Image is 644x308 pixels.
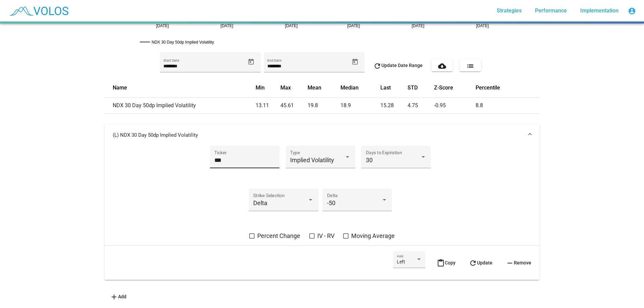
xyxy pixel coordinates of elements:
td: NDX 30 Day 50dp Implied Volatility [105,98,256,114]
img: blue_transparent.png [5,2,72,19]
span: Implied Volatility [290,157,334,164]
span: Delta [253,199,267,206]
mat-icon: list [466,62,474,70]
span: Add [110,294,126,299]
span: Performance [535,7,567,14]
button: Change sorting for name [113,84,127,91]
button: Change sorting for z_score [434,84,453,91]
span: -50 [327,199,335,206]
span: Left [397,259,405,264]
span: Copy [437,260,455,265]
button: Open calendar [349,56,361,68]
button: Change sorting for last [380,84,391,91]
button: Change sorting for mean [308,84,321,91]
button: Change sorting for min [256,84,265,91]
span: Implementation [580,7,619,14]
mat-icon: account_circle [628,7,636,15]
mat-icon: content_paste [437,259,445,267]
button: Change sorting for max [280,84,291,91]
mat-icon: add [110,293,118,301]
a: Implementation [575,5,624,17]
button: Update Date Range [368,59,428,71]
mat-icon: refresh [469,259,477,267]
span: Update Date Range [373,63,423,68]
span: 30 [366,157,373,164]
button: Change sorting for percentile [476,84,500,91]
button: Add [105,291,132,303]
button: Remove [500,251,537,274]
button: Open calendar [245,56,257,68]
td: 4.75 [408,98,434,114]
mat-icon: remove [506,259,514,267]
span: IV - RV [317,232,334,240]
button: Change sorting for median [340,84,359,91]
button: Copy [431,251,461,274]
td: 19.8 [308,98,340,114]
span: Percent Change [257,232,300,240]
span: Remove [506,260,531,265]
mat-icon: cloud_download [438,62,446,70]
mat-icon: refresh [373,62,381,70]
button: Update [464,251,498,274]
td: 8.8 [476,98,539,114]
div: (L) NDX 30 Day 50dp Implied Volatility [105,146,539,280]
td: 45.61 [280,98,308,114]
mat-expansion-panel-header: (L) NDX 30 Day 50dp Implied Volatility [105,124,539,146]
span: Strategies [497,7,522,14]
span: Moving Average [351,232,395,240]
button: Change sorting for std [408,84,418,91]
mat-panel-title: (L) NDX 30 Day 50dp Implied Volatility [113,132,523,138]
a: Performance [530,5,572,17]
a: Strategies [491,5,527,17]
span: Update [469,260,492,265]
td: 18.9 [340,98,380,114]
td: 15.28 [380,98,408,114]
td: -0.95 [434,98,476,114]
td: 13.11 [256,98,280,114]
